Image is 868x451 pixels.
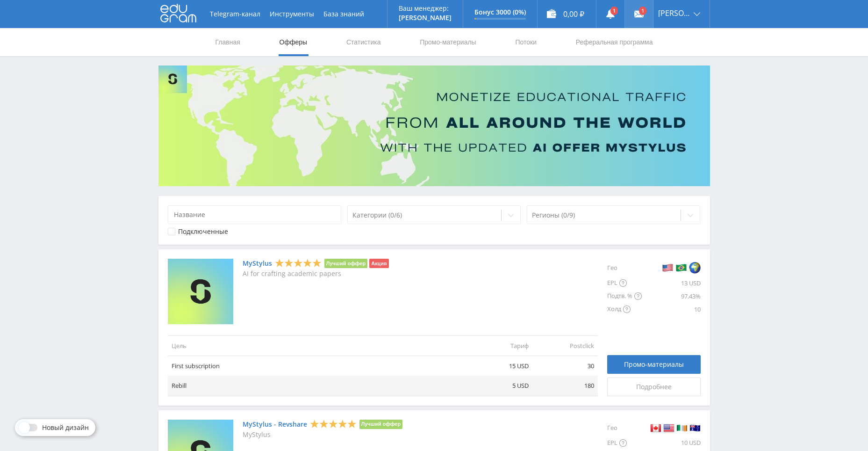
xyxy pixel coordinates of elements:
div: Подтв. % [607,290,642,303]
div: 5 Stars [275,258,322,268]
td: 15 USD [467,356,532,376]
a: MyStylus - Revshare [243,421,307,428]
div: 97.43% [642,290,701,303]
li: Акция [369,259,388,268]
li: Лучший оффер [359,420,403,429]
a: Потоки [514,28,538,56]
p: [PERSON_NAME] [399,14,452,22]
p: Бонус 3000 (0%) [474,8,526,16]
td: Postclick [532,335,598,356]
div: 5 Stars [310,419,357,429]
li: Лучший оффер [324,259,368,268]
div: Гео [607,259,642,276]
a: Промо-материалы [419,28,477,56]
td: 30 [532,356,598,376]
a: MyStylus [243,260,272,267]
td: Rebill [168,376,467,396]
div: 10 USD [642,436,701,450]
span: Промо-материалы [624,361,684,368]
a: Офферы [279,28,308,56]
td: First subscription [168,356,467,376]
p: AI for crafting academic papers [243,270,389,277]
a: Статистика [345,28,382,56]
a: Реферальная программа [575,28,654,56]
div: 13 USD [642,276,701,290]
div: Подключенные [178,228,228,235]
td: 5 USD [467,376,532,396]
img: Banner [158,65,710,186]
div: EPL [607,436,642,450]
div: Гео [607,420,642,436]
span: [PERSON_NAME] [658,9,691,17]
div: Холд [607,303,642,316]
input: Название [168,205,342,224]
p: Ваш менеджер: [399,5,452,12]
p: MyStylus [243,431,403,438]
div: 10 [642,303,701,316]
td: Цель [168,335,467,356]
span: Новый дизайн [42,424,89,431]
div: EPL [607,276,642,290]
td: 180 [532,376,598,396]
a: Подробнее [607,378,701,396]
a: Промо-материалы [607,355,701,374]
img: MyStylus [168,259,233,324]
a: Главная [215,28,241,56]
td: Тариф [467,335,532,356]
span: Подробнее [636,383,672,391]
